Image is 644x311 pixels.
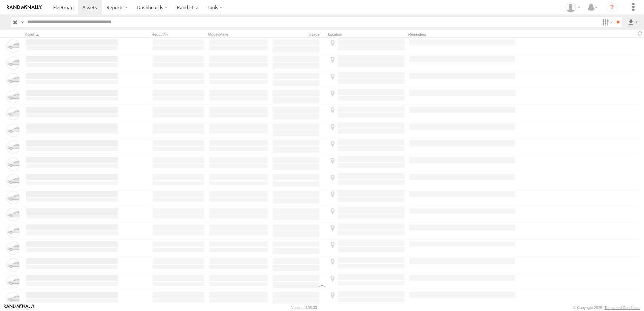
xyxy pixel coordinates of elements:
[7,5,42,10] img: rand-logo.svg
[408,32,516,37] div: Reminders
[563,2,583,12] div: Tim Zylstra
[208,32,269,37] div: Model/Make
[573,306,640,310] div: © Copyright 2025 -
[152,32,205,37] div: Rego./Vin
[627,17,639,27] label: Export results as...
[600,17,614,27] label: Search Filter Options
[636,30,644,37] span: Refresh
[4,304,35,311] a: Visit our Website
[271,32,325,37] div: Usage
[20,17,25,27] label: Search Query
[605,306,640,310] a: Terms and Conditions
[25,32,119,37] div: Click to Sort
[328,32,406,37] div: Location
[607,2,617,13] i: ?
[291,306,317,310] div: Version: 306.00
